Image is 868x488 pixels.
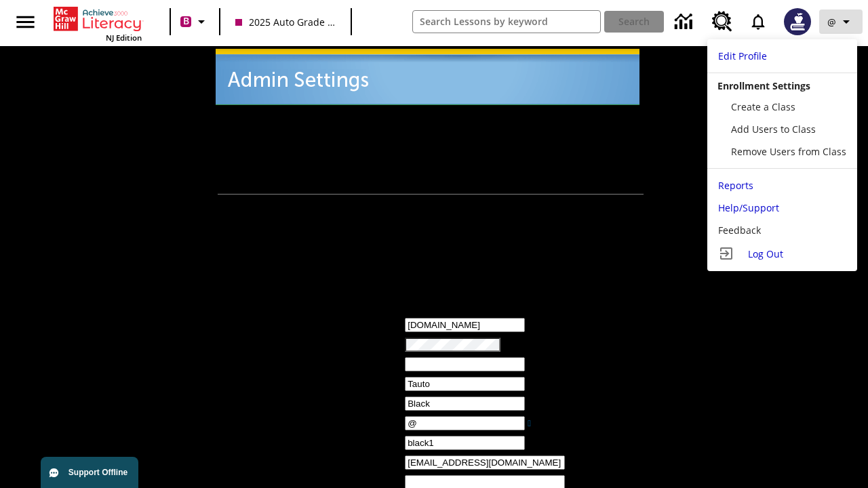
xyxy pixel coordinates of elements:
span: Feedback [718,224,761,237]
span: Edit Profile [718,49,767,62]
span: Remove Users from Class [731,145,846,158]
span: Enrollment Settings [717,79,810,92]
span: Add Users to Class [731,123,816,136]
span: Create a Class [731,100,795,113]
span: Reports [718,179,753,192]
span: Log Out [748,247,783,260]
span: Help/Support [718,201,779,214]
